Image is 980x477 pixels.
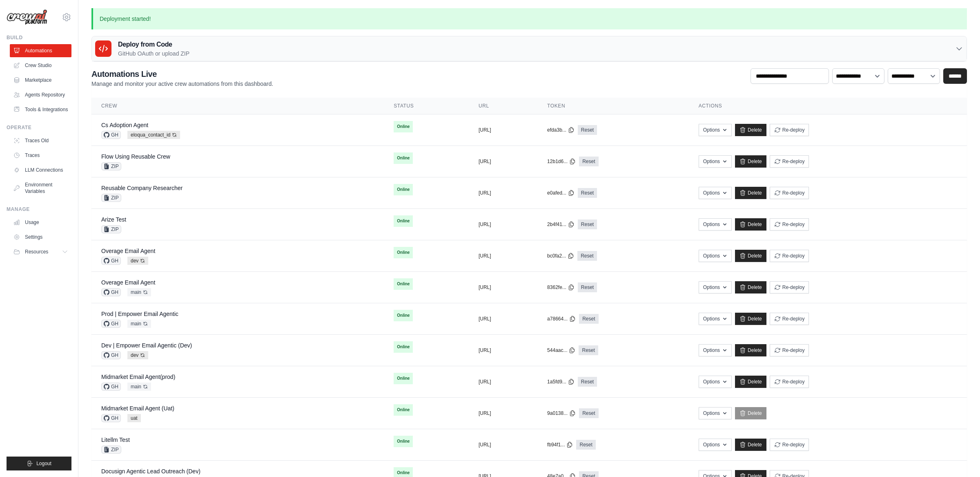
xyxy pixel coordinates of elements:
button: fb94f1... [547,441,573,448]
th: Token [537,98,689,114]
span: GH [101,288,121,296]
a: Environment Variables [10,178,71,198]
a: Delete [735,250,766,262]
h2: Automations Live [91,68,273,80]
a: Midmarket Email Agent (Uat) [101,405,174,412]
img: Logo [7,9,47,25]
a: Dev | Empower Email Agentic (Dev) [101,342,192,349]
button: Options [699,218,732,231]
th: Crew [91,98,384,114]
button: Re-deploy [770,250,809,262]
a: Docusign Agentic Lead Outreach (Dev) [101,468,200,475]
button: Re-deploy [770,218,809,231]
button: Options [699,155,732,168]
h3: Deploy from Code [118,40,189,49]
button: 8362fe... [547,284,575,291]
a: Reset [576,440,595,450]
th: Status [384,98,469,114]
button: Re-deploy [770,439,809,451]
span: Online [394,310,413,321]
a: LLM Connections [10,163,71,177]
a: Reset [579,157,598,166]
span: GH [101,257,121,265]
span: dev [127,351,148,359]
a: Tools & Integrations [10,103,71,116]
button: Options [699,407,732,419]
div: Build [7,34,71,41]
a: Reset [578,125,597,135]
a: Reset [578,188,597,198]
a: Delete [735,313,766,325]
p: Deployment started! [91,8,967,29]
a: Crew Studio [10,59,71,72]
button: 544aac... [547,347,575,354]
button: 2b4f41... [547,221,575,228]
a: Delete [735,344,766,356]
button: Re-deploy [770,344,809,356]
button: Logout [7,457,71,470]
a: Traces [10,149,71,162]
a: Cs Adoption Agent [101,122,148,128]
a: Reset [578,219,597,229]
span: GH [101,414,121,422]
a: Reset [578,377,597,387]
a: Litellm Test [101,437,130,443]
button: 9a0138... [547,410,576,417]
button: Re-deploy [770,124,809,136]
button: Options [699,250,732,262]
span: GH [101,320,121,328]
div: Manage [7,206,71,213]
span: main [127,320,151,328]
button: 12b1d6... [547,158,576,165]
span: GH [101,131,121,139]
a: Overage Email Agent [101,248,155,254]
button: Re-deploy [770,187,809,199]
span: main [127,288,151,296]
span: Online [394,373,413,384]
a: Reset [579,408,598,418]
div: Operate [7,124,71,131]
button: 1a5fd9... [547,378,575,385]
a: Traces Old [10,134,71,147]
a: Marketplace [10,74,71,87]
button: Re-deploy [770,313,809,325]
button: Re-deploy [770,281,809,293]
span: Online [394,436,413,447]
span: Resources [25,249,48,255]
span: main [127,383,151,391]
button: Re-deploy [770,155,809,168]
button: Options [699,313,732,325]
button: Options [699,376,732,388]
a: Reset [579,345,598,355]
button: Options [699,187,732,199]
a: Delete [735,155,766,168]
p: Manage and monitor your active crew automations from this dashboard. [91,80,273,88]
p: GitHub OAuth or upload ZIP [118,49,189,58]
a: Prod | Empower Email Agentic [101,311,178,317]
span: ZIP [101,194,121,202]
a: Reset [578,282,597,292]
a: Delete [735,124,766,136]
th: URL [469,98,537,114]
a: Usage [10,216,71,229]
a: Delete [735,376,766,388]
span: GH [101,383,121,391]
button: efda3b... [547,127,575,133]
a: Delete [735,439,766,451]
span: Online [394,184,413,195]
a: Automations [10,44,71,57]
a: Reset [579,314,598,324]
a: Flow Using Reusable Crew [101,153,170,160]
span: ZIP [101,225,121,233]
a: Arize Test [101,216,126,223]
button: Options [699,281,732,293]
th: Actions [689,98,967,114]
a: Midmarket Email Agent(prod) [101,374,175,380]
button: a78664... [547,316,576,322]
span: ZIP [101,162,121,170]
span: dev [127,257,148,265]
a: Delete [735,187,766,199]
a: Reset [577,251,597,261]
button: Options [699,344,732,356]
span: uat [127,414,141,422]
